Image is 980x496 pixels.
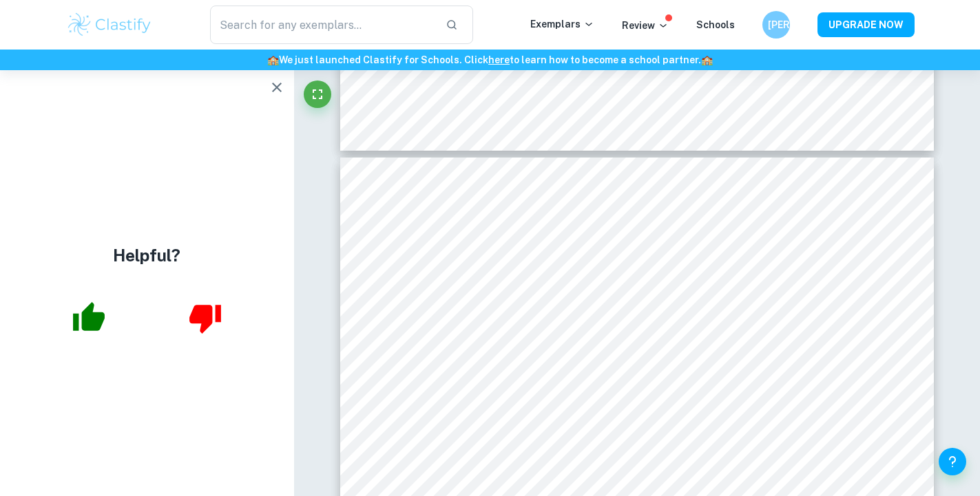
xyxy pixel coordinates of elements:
input: Search for any exemplars... [210,6,435,44]
button: [PERSON_NAME] [762,11,790,39]
span: 🏫 [701,54,713,65]
button: Fullscreen [304,80,331,108]
span: 🏫 [267,54,279,65]
button: UPGRADE NOW [817,12,915,37]
p: Review [622,18,669,33]
a: here [488,54,510,65]
button: Help and Feedback [939,448,966,475]
img: Clastify logo [66,11,154,39]
h6: [PERSON_NAME] [768,17,784,32]
a: Schools [696,19,735,30]
h6: We just launched Clastify for Schools. Click to learn how to become a school partner. [3,52,977,67]
p: Exemplars [530,17,594,32]
h4: Helpful? [113,243,180,268]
